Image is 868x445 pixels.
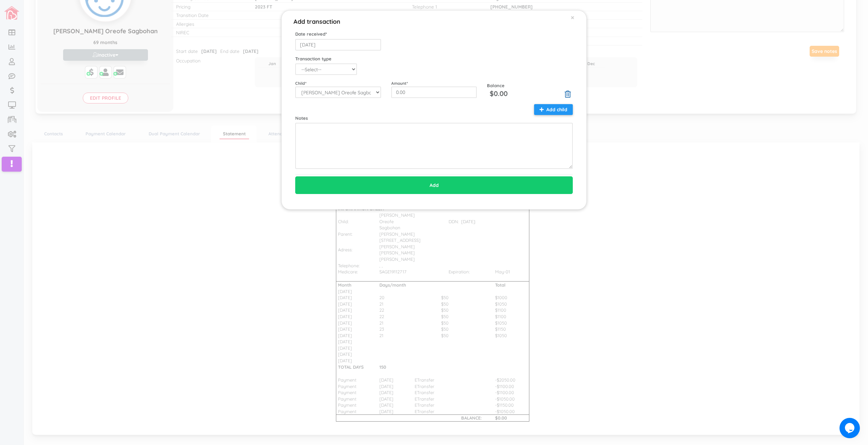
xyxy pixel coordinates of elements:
[294,14,340,26] h5: Add transaction
[295,31,327,37] label: Date received
[391,80,408,86] label: Amount
[295,56,332,62] label: Transaction type
[295,115,308,121] label: Notes
[295,176,573,194] input: Add
[571,14,574,21] button: Close
[839,418,861,438] iframe: chat widget
[490,89,508,98] span: $0.00
[295,80,306,86] label: Child
[534,104,573,115] button: Add child
[571,13,574,22] span: ×
[487,80,505,89] label: Balance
